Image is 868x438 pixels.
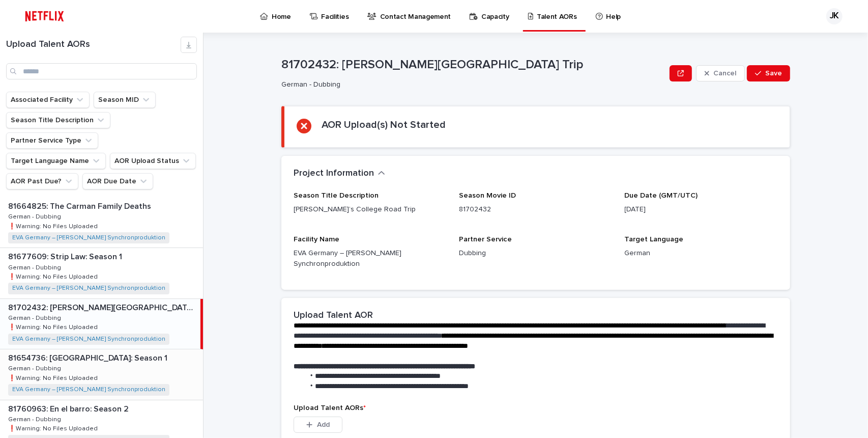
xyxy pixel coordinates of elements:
[12,386,165,393] a: EVA Germany – [PERSON_NAME] Synchronproduktion
[20,6,69,26] img: ifQbXi3ZQGMSEF7WDB7W
[6,92,90,108] button: Associated Facility
[8,402,131,414] p: 81760963: En el barro: Season 2
[8,423,100,432] p: ❗️Warning: No Files Uploaded
[110,153,196,169] button: AOR Upload Status
[459,204,612,215] p: 81702432
[747,65,790,81] button: Save
[294,417,342,433] button: Add
[281,58,666,72] p: 81702432: [PERSON_NAME][GEOGRAPHIC_DATA] Trip
[12,234,165,241] a: EVA Germany – [PERSON_NAME] Synchronproduktion
[294,248,447,269] p: EVA Germany – [PERSON_NAME] Synchronproduktion
[8,271,100,281] p: ❗️Warning: No Files Uploaded
[6,173,78,189] button: AOR Past Due?
[8,200,153,211] p: 81664825: The Carman Family Deaths
[459,248,612,259] p: Dubbing
[713,70,736,77] span: Cancel
[8,221,100,230] p: ❗️Warning: No Files Uploaded
[8,250,124,262] p: 81677609: Strip Law: Season 1
[82,173,153,189] button: AOR Due Date
[6,153,106,169] button: Target Language Name
[6,132,98,149] button: Partner Service Type
[8,322,100,331] p: ❗️Warning: No Files Uploaded
[294,192,379,199] span: Season Title Description
[322,119,446,131] h2: AOR Upload(s) Not Started
[625,236,684,243] span: Target Language
[281,80,661,89] p: German - Dubbing
[826,8,843,24] div: JK
[94,92,156,108] button: Season MID
[8,414,63,423] p: German - Dubbing
[8,351,169,363] p: 81654736: [GEOGRAPHIC_DATA]: Season 1
[765,70,782,77] span: Save
[8,363,63,372] p: German - Dubbing
[8,313,63,322] p: German - Dubbing
[294,236,339,243] span: Facility Name
[12,336,165,343] a: EVA Germany – [PERSON_NAME] Synchronproduktion
[6,112,110,128] button: Season Title Description
[8,211,63,221] p: German - Dubbing
[8,301,198,313] p: 81702432: [PERSON_NAME][GEOGRAPHIC_DATA] Trip
[294,310,373,321] h2: Upload Talent AOR
[8,262,63,271] p: German - Dubbing
[294,204,447,215] p: [PERSON_NAME]’s College Road Trip
[6,63,197,79] input: Search
[317,421,330,428] span: Add
[696,65,745,81] button: Cancel
[12,285,165,292] a: EVA Germany – [PERSON_NAME] Synchronproduktion
[294,168,385,179] button: Project Information
[459,236,512,243] span: Partner Service
[625,192,698,199] span: Due Date (GMT/UTC)
[6,39,181,50] h1: Upload Talent AORs
[294,404,366,412] span: Upload Talent AORs
[459,192,516,199] span: Season Movie ID
[625,248,778,259] p: German
[8,373,100,382] p: ❗️Warning: No Files Uploaded
[294,168,374,179] h2: Project Information
[625,204,778,215] p: [DATE]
